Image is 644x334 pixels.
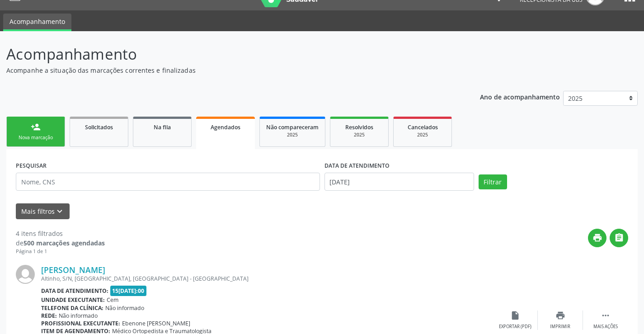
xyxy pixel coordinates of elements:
[13,134,58,141] div: Nova marcação
[324,173,474,191] input: Selecione um intervalo
[24,239,105,247] strong: 500 marcações agendadas
[59,312,98,320] span: Não informado
[16,203,70,219] button: Mais filtroskeyboard_arrow_down
[31,122,41,132] div: person_add
[499,324,531,330] div: Exportar (PDF)
[6,43,448,66] p: Acompanhamento
[16,229,105,238] div: 4 itens filtrados
[6,66,448,75] p: Acompanhe a situação das marcações correntes e finalizadas
[479,174,507,190] button: Filtrar
[266,123,319,131] span: Não compareceram
[588,229,606,247] button: print
[400,132,445,138] div: 2025
[55,207,65,216] i: keyboard_arrow_down
[324,159,390,173] label: DATA DE ATENDIMENTO
[555,310,565,320] i: print
[110,286,147,296] span: 15[DATE]:00
[408,123,438,131] span: Cancelados
[550,324,570,330] div: Imprimir
[592,233,602,243] i: print
[122,320,190,327] span: Ebenone [PERSON_NAME]
[154,123,171,131] span: Na fila
[601,310,611,320] i: 
[614,233,624,243] i: 
[345,123,373,131] span: Resolvidos
[41,320,120,327] b: Profissional executante:
[337,132,382,138] div: 2025
[41,287,108,295] b: Data de atendimento:
[41,275,493,282] div: Altinho, S/N, [GEOGRAPHIC_DATA], [GEOGRAPHIC_DATA] - [GEOGRAPHIC_DATA]
[211,123,240,131] span: Agendados
[41,296,105,304] b: Unidade executante:
[3,14,71,31] a: Acompanhamento
[16,173,320,191] input: Nome, CNS
[480,91,560,102] p: Ano de acompanhamento
[266,132,319,138] div: 2025
[105,304,144,312] span: Não informado
[85,123,113,131] span: Solicitados
[610,229,628,247] button: 
[41,304,103,312] b: Telefone da clínica:
[593,324,618,330] div: Mais ações
[16,248,105,255] div: Página 1 de 1
[41,312,57,320] b: Rede:
[16,238,105,248] div: de
[510,310,520,320] i: insert_drive_file
[107,296,118,304] span: Cem
[16,265,35,284] img: img
[41,265,105,275] a: [PERSON_NAME]
[16,159,47,173] label: PESQUISAR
